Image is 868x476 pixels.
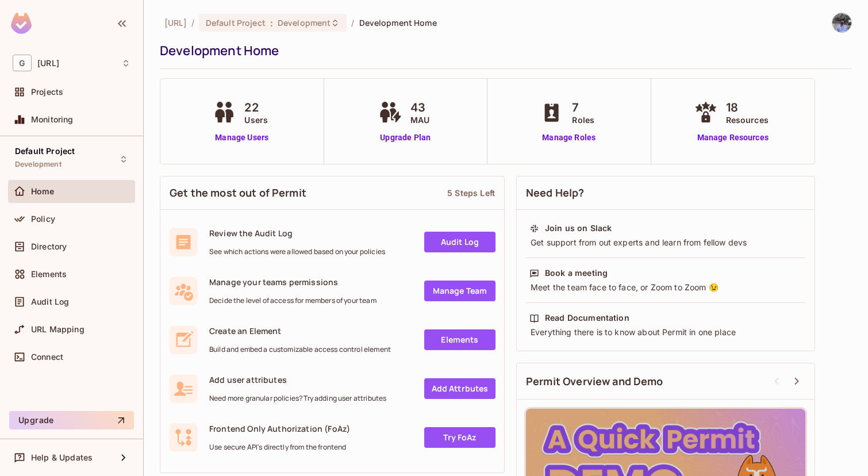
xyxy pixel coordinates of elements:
div: Get support from out experts and learn from fellow devs [529,237,802,248]
span: See which actions were allowed based on your policies [209,247,385,256]
span: Development [15,160,62,169]
span: 22 [244,99,268,116]
a: Audit Log [424,232,496,252]
div: Read Documentation [545,312,629,324]
div: Development Home [160,42,846,59]
span: G [13,55,32,71]
span: the active workspace [164,17,187,28]
span: Projects [31,87,63,97]
span: 18 [726,99,769,116]
span: Help & Updates [31,453,93,462]
span: 43 [410,99,429,116]
span: 7 [572,99,594,116]
a: Manage Team [424,281,496,301]
span: Build and embed a customizable access control element [209,345,391,354]
li: / [191,17,194,28]
span: Development [278,17,331,28]
span: Audit Log [31,297,69,306]
span: Roles [572,114,594,126]
button: Upgrade [9,411,134,429]
span: Need more granular policies? Try adding user attributes [209,394,386,403]
span: Decide the level of access for members of your team [209,296,377,305]
span: Review the Audit Log [209,228,385,239]
div: 5 Steps Left [447,187,495,198]
span: Resources [726,114,769,126]
a: Add Attrbutes [424,378,496,399]
span: Monitoring [31,115,74,124]
span: Workspace: genworx.ai [37,59,59,68]
span: Connect [31,352,63,362]
div: Book a meeting [545,267,608,279]
span: Need Help? [526,186,585,200]
span: Elements [31,270,67,279]
a: Try FoAz [424,427,496,448]
li: / [351,17,354,28]
span: Default Project [15,147,75,156]
span: Policy [31,214,55,224]
a: Manage Roles [537,132,600,144]
a: Elements [424,329,496,350]
span: Permit Overview and Demo [526,374,663,389]
span: Create an Element [209,325,391,336]
span: Get the most out of Permit [170,186,306,200]
span: Default Project [206,17,266,28]
span: Directory [31,242,67,251]
a: Manage Resources [692,132,774,144]
a: Upgrade Plan [376,132,435,144]
span: Use secure API's directly from the frontend [209,443,350,452]
span: Home [31,187,55,196]
div: Everything there is to know about Permit in one place [529,327,802,338]
span: Development Home [359,17,437,28]
span: Manage your teams permissions [209,277,377,287]
span: : [270,18,274,28]
div: Meet the team face to face, or Zoom to Zoom 😉 [529,282,802,293]
span: MAU [410,114,429,126]
span: Users [244,114,268,126]
span: Add user attributes [209,374,386,385]
span: URL Mapping [31,325,85,334]
img: Mithies [832,13,851,32]
img: SReyMgAAAABJRU5ErkJggg== [11,13,32,34]
a: Manage Users [210,132,274,144]
div: Join us on Slack [545,222,612,234]
span: Frontend Only Authorization (FoAz) [209,423,350,434]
